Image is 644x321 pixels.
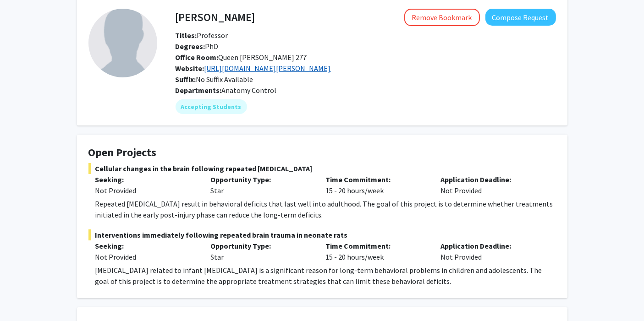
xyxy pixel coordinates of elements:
[88,9,157,77] img: Profile Picture
[440,240,542,251] p: Application Deadline:
[222,86,277,95] span: Anatomy Control
[176,53,219,62] b: Office Room:
[95,265,556,287] p: [MEDICAL_DATA] related to infant [MEDICAL_DATA] is a significant reason for long-term behavioral ...
[485,9,556,26] button: Compose Request to Ramesh Raghupathi
[176,42,205,51] b: Degrees:
[204,174,319,196] div: Star
[88,229,556,240] span: Interventions immediately following repeated brain trauma in neonate rats
[440,174,542,185] p: Application Deadline:
[325,174,427,185] p: Time Commitment:
[176,42,219,51] span: PhD
[176,86,222,95] b: Departments:
[95,251,197,262] div: Not Provided
[204,64,331,73] a: Opens in a new tab
[176,9,255,26] h4: [PERSON_NAME]
[319,174,434,196] div: 15 - 20 hours/week
[210,240,312,251] p: Opportunity Type:
[176,53,307,62] span: Queen [PERSON_NAME] 277
[88,163,556,174] span: Cellular changes in the brain following repeated [MEDICAL_DATA]
[319,240,434,262] div: 15 - 20 hours/week
[325,240,427,251] p: Time Commitment:
[7,280,39,314] iframe: Chat
[210,174,312,185] p: Opportunity Type:
[434,174,549,196] div: Not Provided
[404,9,480,26] button: Remove Bookmark
[176,31,228,40] span: Professor
[95,185,197,196] div: Not Provided
[176,64,204,73] b: Website:
[95,240,197,251] p: Seeking:
[95,198,556,220] p: Repeated [MEDICAL_DATA] result in behavioral deficits that last well into adulthood. The goal of ...
[88,146,556,159] h4: Open Projects
[176,75,196,84] b: Suffix:
[434,240,549,262] div: Not Provided
[95,174,197,185] p: Seeking:
[176,75,253,84] span: No Suffix Available
[204,240,319,262] div: Star
[176,99,247,114] mat-chip: Accepting Students
[176,31,197,40] b: Titles:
